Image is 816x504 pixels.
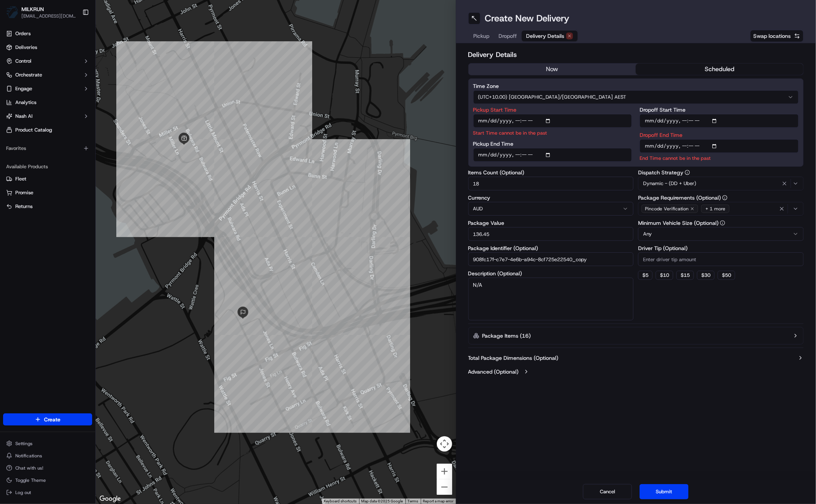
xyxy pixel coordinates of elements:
span: Log out [15,489,31,496]
button: Package Items (16) [468,327,804,345]
span: Control [15,58,31,65]
button: Control [3,55,92,67]
input: Enter number of items [468,177,634,190]
button: Total Package Dimensions (Optional) [468,354,804,362]
span: Toggle Theme [15,477,46,483]
button: Zoom in [437,464,452,479]
button: $10 [656,271,673,280]
button: Engage [3,83,92,95]
label: Description (Optional) [468,271,634,276]
button: Minimum Vehicle Size (Optional) [720,220,725,226]
img: Nash [8,8,23,23]
span: Engage [15,85,32,92]
a: Fleet [6,176,89,182]
span: [EMAIL_ADDRESS][DOMAIN_NAME] [21,13,76,19]
p: End Time cannot be in the past [640,154,799,162]
label: Package Items ( 16 ) [482,332,531,340]
label: Package Value [468,220,634,226]
label: Time Zone [473,83,799,89]
label: Advanced (Optional) [468,368,519,376]
span: Map data ©2025 Google [362,499,403,503]
div: Start new chat [26,73,125,81]
p: Start Time cannot be in the past [473,129,632,137]
button: Dynamic - (DD + Uber) [638,177,804,190]
button: scheduled [636,63,803,75]
div: Available Products [3,161,92,173]
p: Welcome 👋 [8,31,139,43]
input: Enter package identifier [468,252,634,266]
a: Report a map error [423,499,454,503]
button: Promise [3,187,92,199]
button: Cancel [583,484,632,499]
input: Enter package value [468,227,634,241]
span: Dropoff [499,32,517,40]
div: Favorites [3,142,92,154]
a: 💻API Documentation [62,108,126,122]
a: Promise [6,189,89,196]
button: Notifications [3,450,92,461]
img: 1736555255976-a54dd68f-1ca7-489b-9aae-adbdc363a1c4 [8,73,21,87]
span: Notifications [15,453,42,459]
img: MILKRUN [6,6,18,18]
a: 📗Knowledge Base [5,108,62,122]
span: Orders [15,30,31,37]
label: Dropoff Start Time [640,107,799,112]
div: + 1 more [701,205,730,213]
label: Dropoff End Time [640,132,799,138]
a: Deliveries [3,41,92,54]
label: Minimum Vehicle Size (Optional) [638,220,804,226]
a: Returns [6,203,89,210]
a: Powered byPylon [54,129,93,135]
button: Swap locations [750,30,804,42]
span: API Documentation [72,111,123,119]
button: $30 [697,271,715,280]
a: Terms (opens in new tab) [408,499,419,503]
button: now [469,63,636,75]
label: Package Identifier (Optional) [468,245,634,251]
span: Create [44,416,60,423]
span: Returns [15,203,33,210]
button: Chat with us! [3,463,92,473]
div: 💻 [65,112,71,118]
button: Zoom out [437,480,452,495]
span: Pickup [474,32,490,40]
label: Dispatch Strategy [638,170,804,175]
button: Fleet [3,173,92,185]
span: Pylon [76,130,93,135]
button: MILKRUNMILKRUN[EMAIL_ADDRESS][DOMAIN_NAME] [3,3,79,21]
span: Dynamic - (DD + Uber) [643,180,696,187]
button: $5 [638,271,653,280]
img: Google [98,494,123,504]
button: Returns [3,200,92,213]
button: Settings [3,438,92,449]
span: Analytics [15,99,36,106]
a: Orders [3,28,92,40]
button: Log out [3,487,92,498]
a: Open this area in Google Maps (opens a new window) [98,494,123,504]
span: Pincode Verification [645,206,689,212]
span: Product Catalog [15,127,52,133]
button: Submit [640,484,689,499]
input: Got a question? Start typing here... [20,49,138,57]
label: Driver Tip (Optional) [638,245,804,251]
label: Package Requirements (Optional) [638,195,804,200]
button: Keyboard shortcuts [324,499,357,504]
button: Advanced (Optional) [468,368,804,376]
label: Currency [468,195,634,200]
button: Orchestrate [3,69,92,81]
button: $50 [718,271,735,280]
span: Delivery Details [526,32,565,40]
h2: Delivery Details [468,49,804,60]
textarea: N/A [468,278,634,320]
button: $15 [676,271,694,280]
label: Total Package Dimensions (Optional) [468,354,559,362]
span: Orchestrate [15,72,42,78]
a: Product Catalog [3,124,92,136]
label: Items Count (Optional) [468,170,634,175]
div: 📗 [8,112,14,118]
a: Analytics [3,96,92,109]
button: MILKRUN [21,5,44,13]
span: Chat with us! [15,465,43,471]
div: We're available if you need us! [26,81,97,87]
